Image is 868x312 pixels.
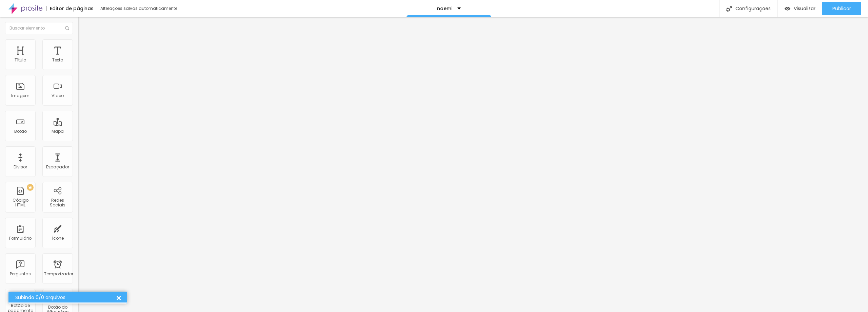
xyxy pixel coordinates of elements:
font: Espaçador [46,164,69,170]
button: Visualizar [778,2,822,15]
font: Visualizar [794,5,815,12]
font: Publicar [832,5,851,12]
img: Ícone [726,6,732,12]
font: Temporizador [44,271,73,277]
font: Formulário [9,235,32,241]
font: Código HTML [13,197,28,208]
font: Botão [14,128,27,134]
font: Redes Sociais [50,197,65,208]
img: view-1.svg [785,6,790,12]
button: Publicar [822,2,861,15]
font: Perguntas [10,271,31,277]
font: Editor de páginas [50,5,94,12]
font: Ícone [52,235,64,241]
font: Texto [52,57,63,63]
iframe: Editor [78,17,868,312]
font: Alterações salvas automaticamente [100,5,177,11]
font: Imagem [11,93,29,98]
font: Título [15,57,26,63]
font: Subindo 0/0 arquivos [15,294,65,301]
input: Buscar elemento [5,22,73,34]
font: Divisor [14,164,27,170]
font: Mapa [52,128,64,134]
font: noemi [437,5,452,12]
font: Vídeo [52,93,64,98]
font: Configurações [735,5,771,12]
img: Ícone [65,26,69,30]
